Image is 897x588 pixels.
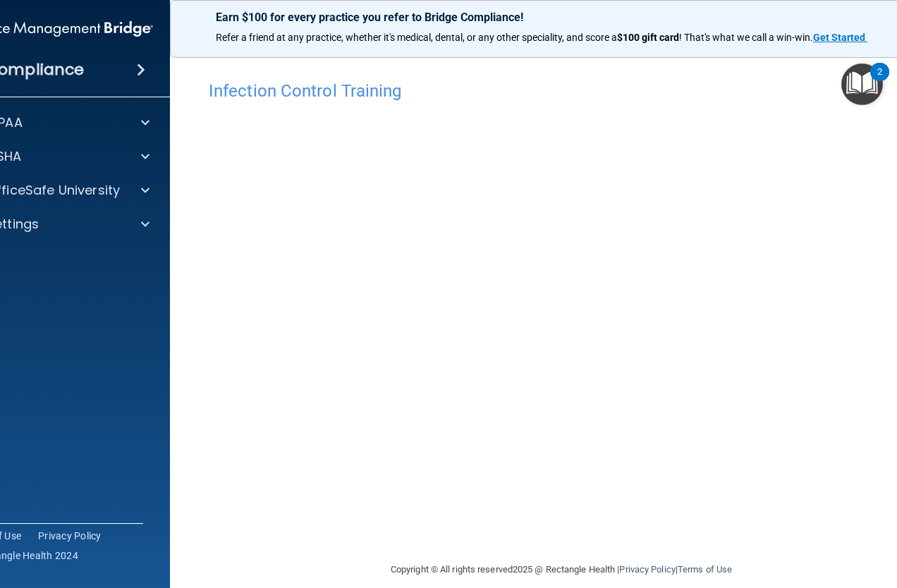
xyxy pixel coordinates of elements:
[619,564,675,575] a: Privacy Policy
[216,32,617,43] span: Refer a friend at any practice, whether it's medical, dental, or any other speciality, and score a
[617,32,679,43] strong: $100 gift card
[813,32,865,43] strong: Get Started
[38,529,102,543] a: Privacy Policy
[813,32,867,43] a: Get Started
[841,63,883,105] button: Open Resource Center, 2 new notifications
[678,564,732,575] a: Terms of Use
[679,32,813,43] span: ! That's what we call a win-win.
[877,72,882,90] div: 2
